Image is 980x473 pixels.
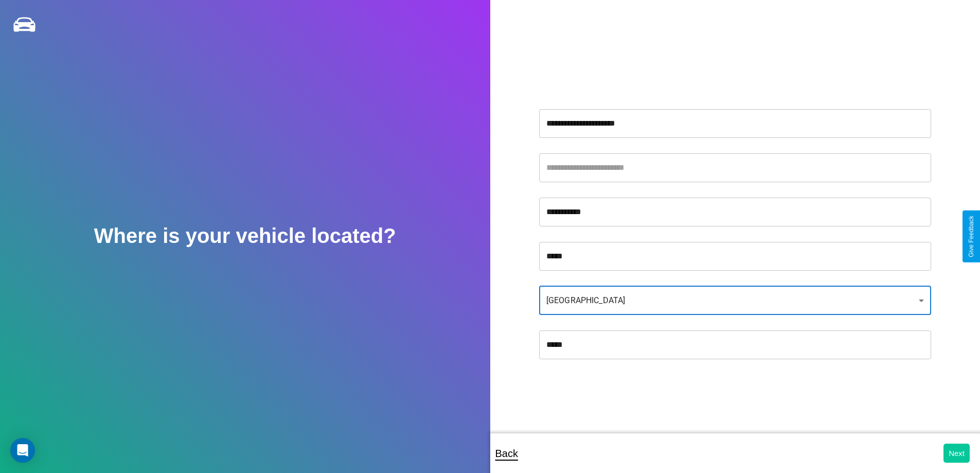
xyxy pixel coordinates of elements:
p: Back [495,444,518,463]
button: Next [943,444,970,463]
div: Give Feedback [968,216,975,257]
div: [GEOGRAPHIC_DATA] [539,286,931,315]
div: Open Intercom Messenger [10,438,35,463]
h2: Where is your vehicle located? [94,224,396,248]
